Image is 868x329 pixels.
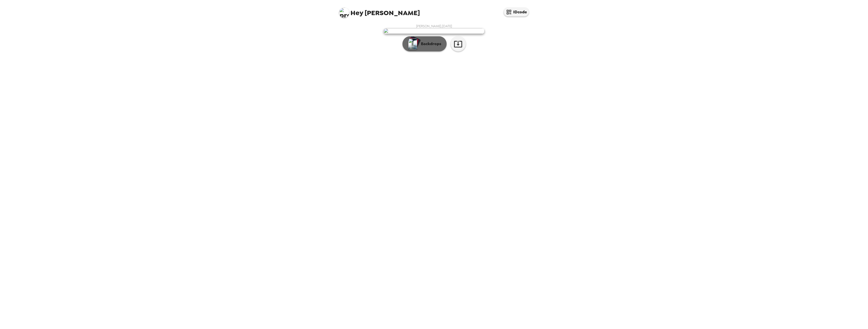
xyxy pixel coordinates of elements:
img: user [384,28,484,34]
button: IDcode [504,8,529,16]
button: Backdrops [402,36,447,51]
span: Hey [350,8,363,17]
span: [PERSON_NAME] [339,5,420,16]
span: [PERSON_NAME] , [DATE] [416,24,452,28]
p: Backdrops [418,41,441,47]
img: profile pic [339,8,349,18]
